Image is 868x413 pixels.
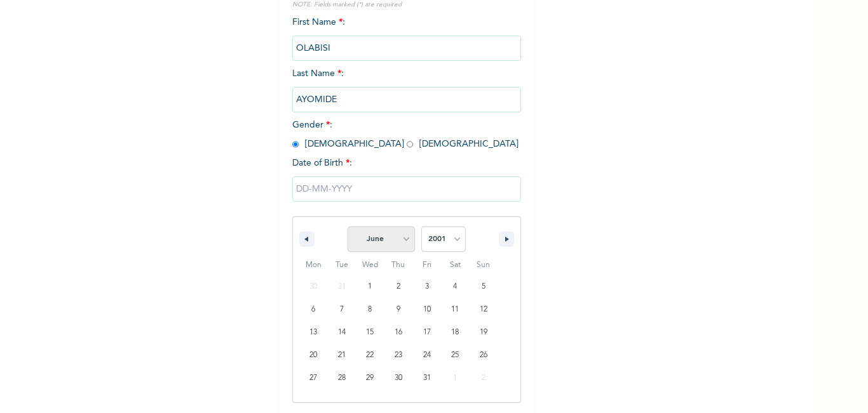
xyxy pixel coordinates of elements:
[299,344,328,367] button: 20
[328,255,356,275] span: Tue
[328,298,356,321] button: 7
[328,367,356,390] button: 28
[292,18,521,53] span: First Name :
[469,344,498,367] button: 26
[356,321,384,344] button: 15
[328,321,356,344] button: 14
[356,344,384,367] button: 22
[309,321,317,344] span: 13
[366,367,374,390] span: 29
[441,321,470,344] button: 18
[384,344,413,367] button: 23
[469,298,498,321] button: 12
[441,275,470,298] button: 4
[338,321,346,344] span: 14
[423,321,431,344] span: 17
[292,69,521,104] span: Last Name :
[423,298,431,321] span: 10
[451,321,459,344] span: 18
[480,344,487,367] span: 26
[412,298,441,321] button: 10
[451,344,459,367] span: 25
[451,298,459,321] span: 11
[441,344,470,367] button: 25
[292,176,521,202] input: DD-MM-YYYY
[384,255,413,275] span: Thu
[299,321,328,344] button: 13
[366,344,374,367] span: 22
[311,298,315,321] span: 6
[480,298,487,321] span: 12
[480,321,487,344] span: 19
[338,367,346,390] span: 28
[356,367,384,390] button: 29
[469,275,498,298] button: 5
[292,121,519,148] span: Gender : [DEMOGRAPHIC_DATA] [DEMOGRAPHIC_DATA]
[299,298,328,321] button: 6
[328,344,356,367] button: 21
[368,298,372,321] span: 8
[292,87,521,112] input: Enter your last name
[412,321,441,344] button: 17
[384,321,413,344] button: 16
[412,367,441,390] button: 31
[384,367,413,390] button: 30
[412,275,441,298] button: 3
[338,344,346,367] span: 21
[309,367,317,390] span: 27
[356,255,384,275] span: Wed
[441,298,470,321] button: 11
[397,298,400,321] span: 9
[340,298,344,321] span: 7
[299,367,328,390] button: 27
[356,275,384,298] button: 1
[299,255,328,275] span: Mon
[292,157,352,170] span: Date of Birth :
[397,275,400,298] span: 2
[384,275,413,298] button: 2
[469,255,498,275] span: Sun
[395,344,402,367] span: 23
[453,275,457,298] span: 4
[482,275,485,298] span: 5
[309,344,317,367] span: 20
[384,298,413,321] button: 9
[368,275,372,298] span: 1
[412,344,441,367] button: 24
[395,367,402,390] span: 30
[423,344,431,367] span: 24
[423,367,431,390] span: 31
[469,321,498,344] button: 19
[412,255,441,275] span: Fri
[395,321,402,344] span: 16
[356,298,384,321] button: 8
[366,321,374,344] span: 15
[425,275,429,298] span: 3
[292,36,521,61] input: Enter your first name
[441,255,470,275] span: Sat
